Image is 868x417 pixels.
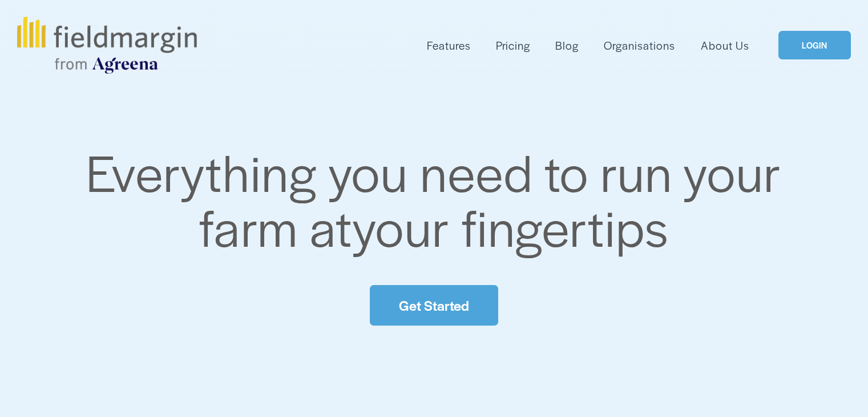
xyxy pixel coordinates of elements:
[604,36,675,55] a: Organisations
[778,31,850,60] a: LOGIN
[370,285,498,326] a: Get Started
[555,36,579,55] a: Blog
[496,36,530,55] a: Pricing
[352,190,669,262] span: your fingertips
[86,135,793,262] span: Everything you need to run your farm at
[17,17,196,74] img: fieldmargin.com
[427,37,471,54] span: Features
[701,36,749,55] a: About Us
[427,36,471,55] a: folder dropdown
